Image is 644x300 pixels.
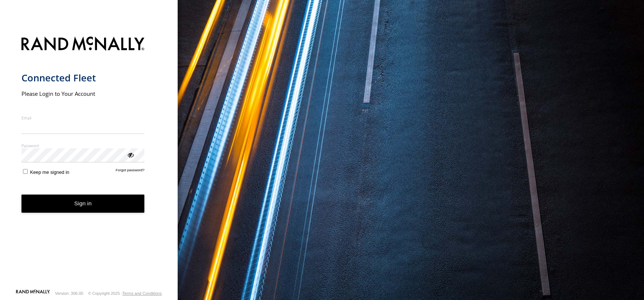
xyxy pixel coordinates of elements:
div: Version: 306.00 [55,291,83,296]
form: main [21,32,157,289]
a: Terms and Conditions [123,291,162,296]
label: Password [21,143,145,148]
a: Forgot password? [116,168,145,175]
button: Sign in [21,195,145,213]
a: Visit our Website [16,290,50,297]
input: Keep me signed in [23,169,28,174]
img: Rand McNally [21,35,145,54]
span: Keep me signed in [30,169,69,175]
label: Email [21,115,145,121]
div: © Copyright 2025 - [88,291,162,296]
h2: Please Login to Your Account [21,90,145,97]
h1: Connected Fleet [21,72,145,84]
div: ViewPassword [127,151,134,158]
